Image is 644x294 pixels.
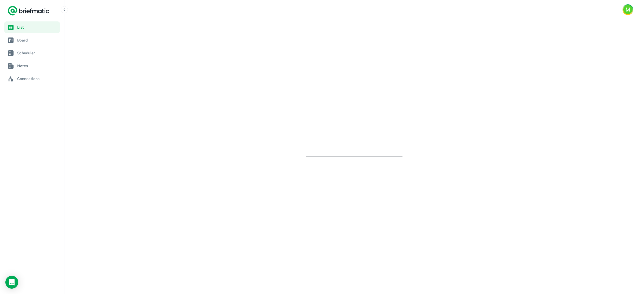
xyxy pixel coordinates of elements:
[4,47,60,59] a: Scheduler
[17,50,58,56] span: Scheduler
[4,60,60,72] a: Notes
[5,276,18,289] div: Load Chat
[623,4,633,15] button: Account button
[17,76,58,82] span: Connections
[4,34,60,46] a: Board
[4,21,60,33] a: List
[17,24,58,30] span: List
[623,5,632,14] div: M
[8,5,49,16] a: Logo
[4,73,60,85] a: Connections
[17,37,58,43] span: Board
[17,63,58,69] span: Notes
